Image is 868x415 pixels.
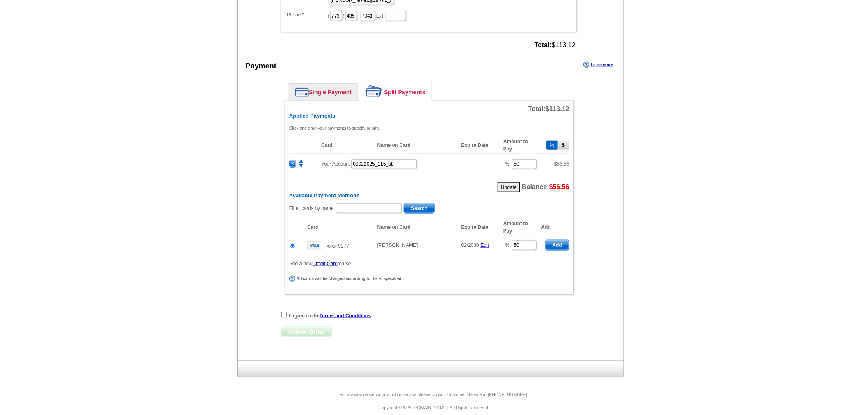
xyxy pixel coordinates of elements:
[289,124,569,132] p: Click and drag your payments to specify priority
[289,205,334,212] label: Filter cards by name
[289,313,372,319] strong: I agree to the .
[522,183,569,190] span: Balance:
[461,242,479,248] span: 02/2030
[404,203,434,213] span: Search
[549,183,569,190] span: $56.56
[317,154,499,174] td: Your Account
[297,160,305,167] img: move.png
[281,327,331,337] span: Submit Order
[583,62,613,68] a: Learn more
[546,240,569,250] span: Add
[246,61,276,72] div: Payment
[535,41,576,49] span: $113.12
[377,242,418,248] span: [PERSON_NAME]
[704,224,868,415] iframe: LiveChat chat widget
[546,105,569,112] span: $113.12
[285,9,573,22] dd: ( ) - Ext.
[290,160,296,167] span: ×
[289,192,569,199] h6: Available Payment Methods
[289,84,358,101] a: Single Payment
[295,88,309,97] img: single-payment.png
[499,219,541,235] th: Amount to Pay
[557,161,569,167] span: 56.56
[499,137,541,154] th: Amount to Pay
[546,141,558,150] button: %
[303,219,373,235] th: Card
[307,241,321,250] img: visa.gif
[289,160,296,168] button: ×
[457,219,499,235] th: Expire Date
[505,161,510,167] span: %
[457,137,499,154] th: Expire Date
[373,137,457,154] th: Name on Card
[545,240,569,251] button: Add
[360,81,432,101] a: Split Payments
[404,203,435,214] button: Search
[287,11,328,18] label: Phone
[528,105,569,112] span: Total:
[289,276,567,282] div: All cards will be charged according to the % specified.
[327,243,349,249] span: xxxx-9277
[541,219,569,235] th: Add
[481,242,489,248] a: Edit
[498,182,520,192] button: Update
[313,261,338,267] a: Credit Card
[373,219,457,235] th: Name on Card
[289,260,569,267] p: Add a new to use
[320,313,371,319] a: Terms and Conditions
[317,137,373,154] th: Card
[505,242,510,248] span: %
[289,113,569,119] h6: Applied Payments
[558,141,569,150] button: $
[351,159,417,169] input: PO #:
[554,161,569,167] span: $
[366,85,382,97] img: split-payment.png
[535,41,552,48] strong: Total:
